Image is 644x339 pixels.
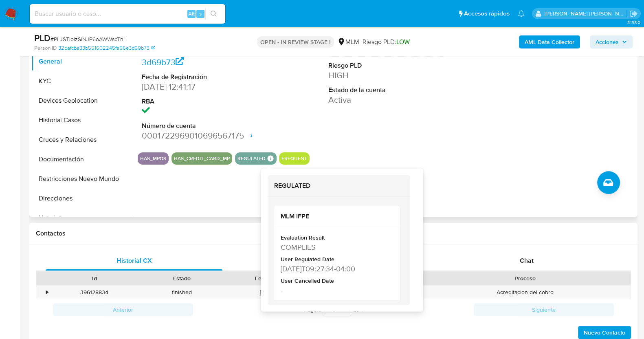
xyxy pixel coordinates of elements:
[188,10,195,18] span: Alt
[629,9,638,18] a: Salir
[30,9,225,19] input: Buscar usuario o caso...
[525,35,574,48] b: AML Data Collector
[363,37,410,46] span: Riesgo PLD:
[274,182,404,190] h2: REGULATED
[31,52,133,71] button: General
[590,35,633,48] button: Acciones
[328,61,445,70] dt: Riesgo PLD
[142,45,256,68] a: 32bafcbe33b551602245fa56e3d69b73
[31,208,133,228] button: Lista Interna
[396,37,410,46] span: LOW
[328,70,445,81] dd: HIGH
[199,10,202,18] span: s
[51,286,138,299] div: 396128834
[31,169,133,189] button: Restricciones Nuevo Mundo
[31,130,133,150] button: Cruces y Relaciones
[36,229,631,238] h1: Contactos
[578,326,631,339] button: Nuevo Contacto
[142,121,258,130] dt: Número de cuenta
[328,94,445,106] dd: Activa
[56,274,132,282] div: Id
[53,303,193,316] button: Anterior
[226,286,332,299] div: [DATE] 14:52:26
[138,286,226,299] div: finished
[596,35,619,48] span: Acciones
[464,9,510,18] span: Accesos rápidos
[474,303,614,316] button: Siguiente
[281,255,392,264] div: User Regulated Date
[545,10,627,18] p: baltazar.cabreradupeyron@mercadolibre.com.mx
[281,298,392,306] div: Cancelled Regulation
[144,274,220,282] div: Estado
[34,44,57,52] b: Person ID
[584,327,625,338] span: Nuevo Contacto
[142,97,258,106] dt: RBA
[281,263,392,273] div: 2022-09-29T09:27:34-04:00
[31,91,133,110] button: Devices Geolocation
[51,35,125,43] span: # PLJSTIolzSlNJP6oAWWscThi
[520,256,534,265] span: Chat
[281,285,392,295] div: -
[58,44,155,52] a: 32bafcbe33b551602245fa56e3d69b73
[46,288,48,296] div: •
[116,256,152,265] span: Historial CX
[281,234,392,242] div: Evaluation Result
[627,19,640,26] span: 3.158.0
[281,212,393,220] h2: MLM IFPE
[257,36,334,48] p: OPEN - IN REVIEW STAGE I
[426,274,625,282] div: Proceso
[31,110,133,130] button: Historial Casos
[420,286,631,299] div: Acreditacion del cobro
[337,37,359,46] div: MLM
[518,10,525,17] a: Notificaciones
[31,189,133,208] button: Direcciones
[31,71,133,91] button: KYC
[519,35,580,48] button: AML Data Collector
[281,277,392,285] div: User Cancelled Date
[34,31,51,44] b: PLD
[205,8,222,20] button: search-icon
[281,242,392,252] div: COMPLIES
[142,73,258,81] dt: Fecha de Registración
[142,130,258,141] dd: 0001722969010696567175
[31,150,133,169] button: Documentación
[142,81,258,92] dd: [DATE] 12:41:17
[328,86,445,95] dt: Estado de la cuenta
